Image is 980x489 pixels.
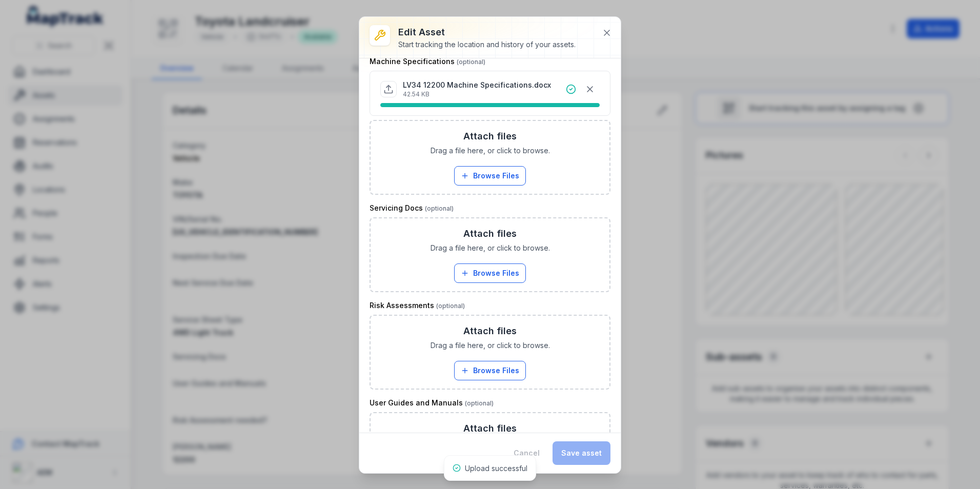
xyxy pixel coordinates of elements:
span: Drag a file here, or click to browse. [431,146,550,156]
h3: Attach files [463,129,517,144]
h3: Attach files [463,421,517,436]
button: Browse Files [454,166,526,186]
h3: Attach files [463,324,517,338]
h3: Attach files [463,227,517,241]
label: Risk Assessments [370,300,465,311]
p: LV34 12200 Machine Specifications.docx [403,80,551,90]
span: Drag a file here, or click to browse. [431,243,550,253]
label: User Guides and Manuals [370,398,494,408]
p: 42.54 KB [403,90,551,98]
span: Upload successful [465,464,527,473]
button: Browse Files [454,361,526,380]
label: Servicing Docs [370,203,454,213]
button: Browse Files [454,263,526,283]
h3: Edit asset [398,25,576,39]
span: Drag a file here, or click to browse. [431,340,550,351]
label: Machine Specifications [370,56,485,67]
div: Start tracking the location and history of your assets. [398,39,576,50]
